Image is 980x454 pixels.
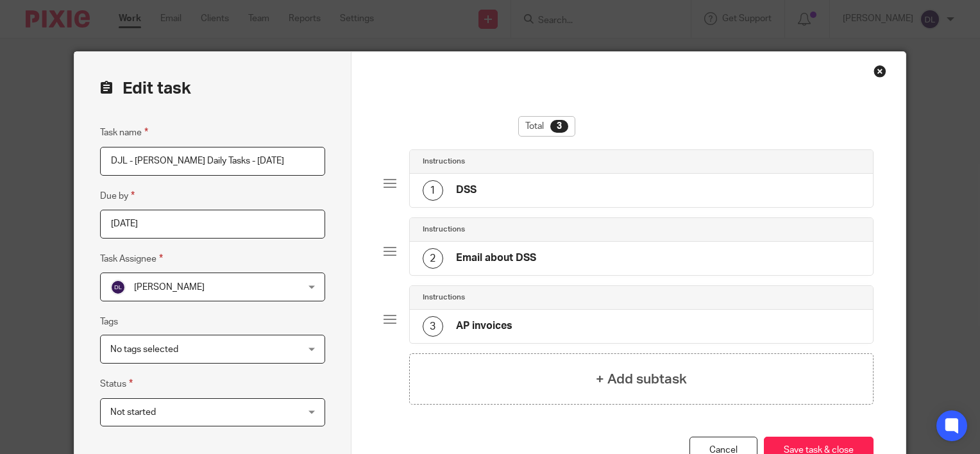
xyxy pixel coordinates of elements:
input: Pick a date [100,210,325,239]
h4: + Add subtask [596,369,687,389]
h2: Edit task [100,78,325,99]
span: [PERSON_NAME] [134,283,205,292]
h4: Email about DSS [456,251,536,265]
div: 3 [550,120,568,133]
label: Task Assignee [100,251,163,266]
h4: Instructions [423,224,465,235]
h4: Instructions [423,292,465,303]
h4: Instructions [423,156,465,167]
h4: AP invoices [456,319,512,333]
label: Status [100,376,133,391]
div: 1 [423,180,443,201]
div: Close this dialog window [874,65,886,78]
h4: DSS [456,183,477,197]
span: Not started [110,408,156,417]
label: Task name [100,125,148,140]
label: Tags [100,315,118,328]
img: svg%3E [110,280,126,295]
div: 3 [423,316,443,337]
span: No tags selected [110,345,178,354]
label: Due by [100,189,135,203]
div: Total [518,116,575,137]
div: 2 [423,248,443,269]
